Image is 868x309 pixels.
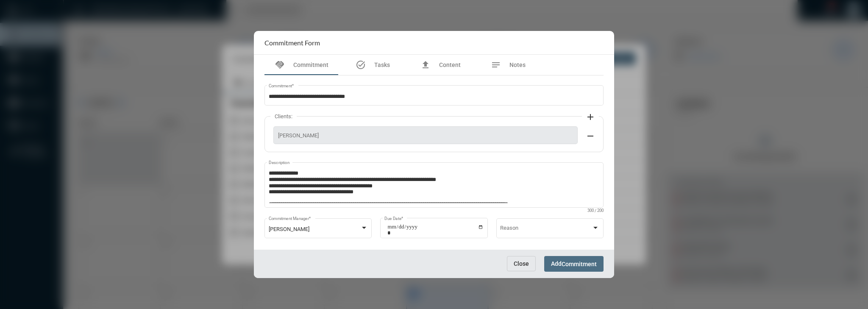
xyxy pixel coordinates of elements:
span: Commitment [293,61,328,68]
mat-icon: remove [585,131,595,141]
span: Tasks [374,61,390,68]
span: Commitment [562,261,597,267]
span: Close [514,260,529,267]
span: [PERSON_NAME] [269,226,309,232]
button: AddCommitment [544,256,604,272]
span: Notes [509,61,526,68]
mat-icon: file_upload [420,60,431,70]
mat-icon: handshake [275,60,285,70]
mat-icon: add [585,112,595,122]
span: Content [439,61,461,68]
button: Close [507,256,536,271]
span: Add [551,260,597,267]
mat-icon: task_alt [356,60,366,70]
mat-hint: 300 / 200 [587,209,604,213]
h2: Commitment Form [264,39,320,47]
span: [PERSON_NAME] [278,132,573,139]
label: Clients: [270,113,297,120]
mat-icon: notes [491,60,501,70]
